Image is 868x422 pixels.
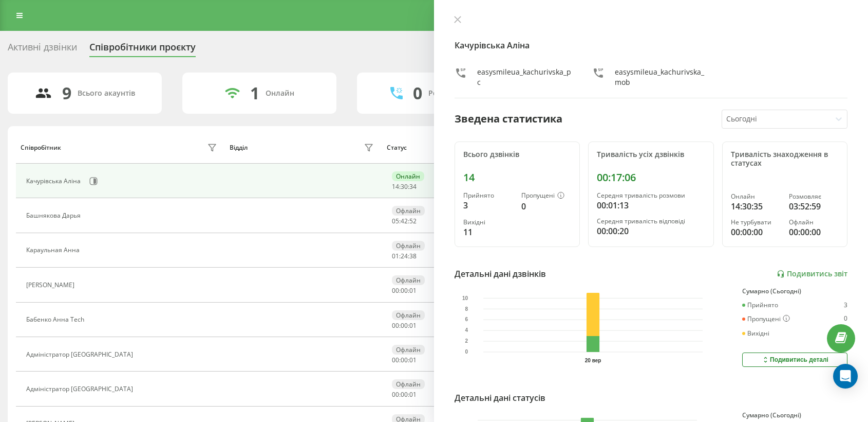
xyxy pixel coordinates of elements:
span: 01 [409,390,417,399]
div: Адміністратор [GEOGRAPHIC_DATA] [26,351,136,358]
div: Бабенко Анна Tech [26,316,87,323]
div: 00:00:20 [597,225,705,237]
div: Статус [387,144,407,151]
span: 01 [409,321,417,330]
div: 14:30:35 [731,200,781,213]
div: 1 [250,83,259,103]
div: Детальні дані статусів [455,392,545,404]
span: 00 [401,321,408,330]
div: Онлайн [392,171,424,181]
div: 9 [62,83,71,103]
div: Офлайн [392,379,425,389]
div: : : [392,287,417,294]
span: 01 [409,286,417,295]
div: : : [392,218,417,225]
div: 0 [521,200,571,213]
div: Розмовляє [789,193,839,200]
div: Качурівська Аліна [26,178,83,185]
span: 00 [392,286,399,295]
span: 00 [401,356,408,364]
span: 00 [401,390,408,399]
div: : : [392,253,417,260]
div: Пропущені [742,315,790,323]
div: 03:52:59 [789,200,839,213]
div: : : [392,183,417,190]
div: Всього дзвінків [463,150,571,159]
text: 2 [465,339,468,344]
div: Всього акаунтів [78,89,135,98]
span: 00 [392,356,399,364]
div: Вихідні [463,219,513,226]
div: Прийнято [463,192,513,199]
div: Середня тривалість відповіді [597,218,705,225]
div: : : [392,391,417,398]
div: Офлайн [789,219,839,226]
span: 34 [409,182,417,191]
div: 00:00:00 [731,226,781,238]
div: Не турбувати [731,219,781,226]
a: Подивитись звіт [777,270,847,278]
button: Подивитись деталі [742,353,847,367]
div: 3 [463,199,513,212]
div: Башнякова Дарья [26,212,83,219]
div: 00:17:06 [597,171,705,184]
div: Караульная Анна [26,247,82,254]
div: easysmileua_kachurivska_mob [615,67,709,87]
div: : : [392,357,417,364]
span: 42 [401,217,408,225]
div: Вихідні [742,330,769,337]
text: 8 [465,306,468,312]
div: Сумарно (Сьогодні) [742,288,847,295]
div: Офлайн [392,241,425,251]
div: Подивитись деталі [761,356,828,364]
div: Середня тривалість розмови [597,192,705,199]
span: 24 [401,252,408,260]
span: 05 [392,217,399,225]
span: 30 [401,182,408,191]
h4: Качурівська Аліна [455,39,847,51]
div: Розмовляють [428,89,478,98]
div: Співробітники проєкту [89,42,196,58]
div: Онлайн [266,89,294,98]
div: 11 [463,226,513,238]
span: 14 [392,182,399,191]
div: Прийнято [742,302,778,309]
div: Детальні дані дзвінків [455,268,546,280]
span: 00 [392,321,399,330]
div: Open Intercom Messenger [833,364,858,389]
div: : : [392,322,417,329]
span: 38 [409,252,417,260]
div: Офлайн [392,310,425,320]
div: Активні дзвінки [8,42,77,58]
div: Співробітник [21,144,61,151]
span: 52 [409,217,417,225]
text: 10 [462,295,468,301]
div: Пропущені [521,192,571,200]
div: Офлайн [392,345,425,355]
span: 01 [392,252,399,260]
div: 0 [844,315,847,323]
div: Зведена статистика [455,111,562,127]
div: 3 [844,302,847,309]
div: 0 [413,83,422,103]
div: Офлайн [392,275,425,285]
div: [PERSON_NAME] [26,282,77,289]
div: Офлайн [392,206,425,216]
div: Тривалість знаходження в статусах [731,150,839,168]
text: 0 [465,349,468,355]
div: Онлайн [731,193,781,200]
div: 14 [463,171,571,184]
div: easysmileua_kachurivska_pc [477,67,572,87]
text: 6 [465,317,468,323]
div: Тривалість усіх дзвінків [597,150,705,159]
span: 00 [392,390,399,399]
text: 4 [465,328,468,333]
div: Відділ [230,144,248,151]
span: 01 [409,356,417,364]
text: 20 вер [585,358,601,363]
div: Адміністратор [GEOGRAPHIC_DATA] [26,385,136,393]
div: 00:01:13 [597,199,705,212]
div: Сумарно (Сьогодні) [742,412,847,419]
div: 00:00:00 [789,226,839,238]
span: 00 [401,286,408,295]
